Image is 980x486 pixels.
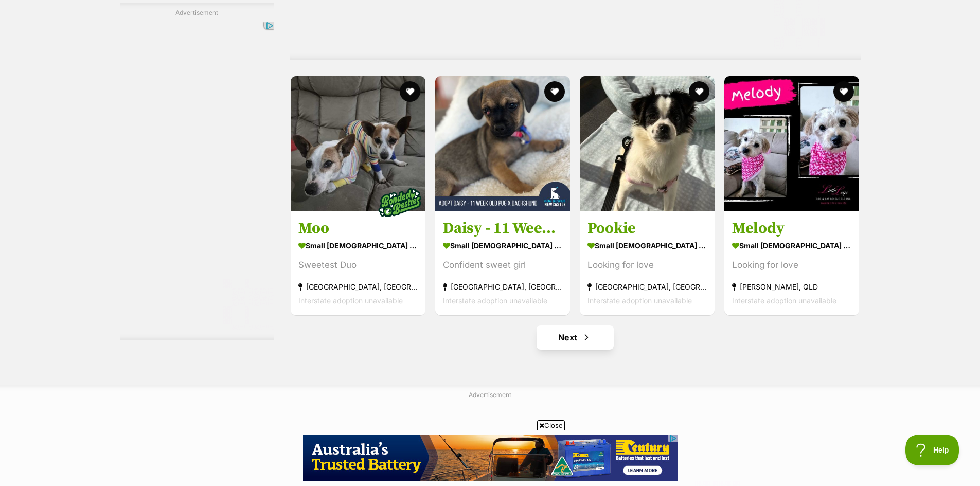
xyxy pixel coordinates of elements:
[298,238,418,253] strong: small [DEMOGRAPHIC_DATA] Dog
[724,76,859,211] img: Melody - Maltese Dog
[491,1,498,8] img: adc.png
[298,279,418,293] strong: [GEOGRAPHIC_DATA], [GEOGRAPHIC_DATA]
[443,279,562,293] strong: [GEOGRAPHIC_DATA], [GEOGRAPHIC_DATA]
[298,296,403,304] span: Interstate adoption unavailable
[120,22,274,330] iframe: Advertisement
[298,218,418,238] h3: Moo
[834,81,854,102] button: favourite
[303,435,678,481] iframe: Advertisement
[587,258,707,272] div: Looking for love
[732,218,851,238] h3: Melody
[291,76,425,211] img: Moo - Jack Russell Terrier Dog
[905,435,959,465] iframe: Help Scout Beacon - Open
[580,76,715,211] img: Pookie - Chihuahua Dog
[732,238,851,253] strong: small [DEMOGRAPHIC_DATA] Dog
[290,325,861,350] nav: Pagination
[537,420,565,430] span: Close
[443,296,547,304] span: Interstate adoption unavailable
[587,296,692,304] span: Interstate adoption unavailable
[291,210,425,315] a: Moo small [DEMOGRAPHIC_DATA] Dog Sweetest Duo [GEOGRAPHIC_DATA], [GEOGRAPHIC_DATA] Interstate ado...
[120,3,274,340] div: Advertisement
[435,76,570,211] img: Daisy - 11 Week Old Pug X Dachshund - Pug x Dachshund Dog
[400,81,420,102] button: favourite
[537,325,614,350] a: Next page
[435,210,570,315] a: Daisy - 11 Week Old Pug X Dachshund small [DEMOGRAPHIC_DATA] Dog Confident sweet girl [GEOGRAPHIC...
[689,81,709,102] button: favourite
[298,258,418,272] div: Sweetest Duo
[374,176,425,228] img: bonded besties
[580,210,715,315] a: Pookie small [DEMOGRAPHIC_DATA] Dog Looking for love [GEOGRAPHIC_DATA], [GEOGRAPHIC_DATA] Interst...
[724,210,859,315] a: Melody small [DEMOGRAPHIC_DATA] Dog Looking for love [PERSON_NAME], QLD Interstate adoption unava...
[443,238,562,253] strong: small [DEMOGRAPHIC_DATA] Dog
[732,296,836,304] span: Interstate adoption unavailable
[544,81,565,102] button: favourite
[587,218,707,238] h3: Pookie
[732,258,851,272] div: Looking for love
[587,279,707,293] strong: [GEOGRAPHIC_DATA], [GEOGRAPHIC_DATA]
[443,258,562,272] div: Confident sweet girl
[587,238,707,253] strong: small [DEMOGRAPHIC_DATA] Dog
[732,279,851,293] strong: [PERSON_NAME], QLD
[443,218,562,238] h3: Daisy - 11 Week Old Pug X Dachshund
